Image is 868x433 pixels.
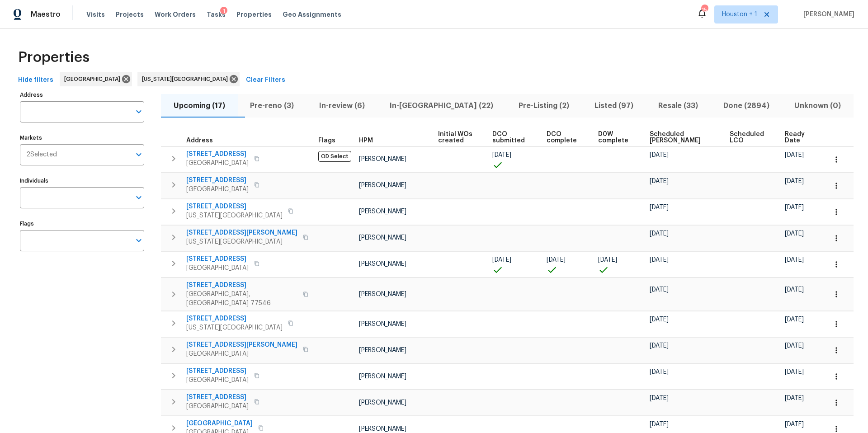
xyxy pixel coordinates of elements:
span: [DATE] [650,395,669,401]
span: Maestro [31,10,61,19]
span: [STREET_ADDRESS] [186,176,249,185]
span: [PERSON_NAME] [359,347,406,353]
label: Address [20,92,144,98]
span: Unknown (0) [788,99,849,112]
span: [GEOGRAPHIC_DATA] [186,159,249,168]
button: Open [132,234,145,247]
span: Address [186,137,213,144]
span: [STREET_ADDRESS][PERSON_NAME] [186,228,297,237]
span: [US_STATE][GEOGRAPHIC_DATA] [186,211,283,220]
span: [PERSON_NAME] [359,321,406,327]
span: [PERSON_NAME] [359,261,406,267]
span: [GEOGRAPHIC_DATA] [186,185,249,194]
span: [PERSON_NAME] [359,208,406,215]
span: [GEOGRAPHIC_DATA] [64,75,124,84]
span: [STREET_ADDRESS] [186,367,249,376]
span: Listed (97) [587,99,641,112]
div: [US_STATE][GEOGRAPHIC_DATA] [137,72,240,86]
button: Open [132,191,145,204]
span: [DATE] [785,257,804,263]
span: [DATE] [785,204,804,211]
span: Pre-reno (3) [243,99,302,112]
span: [GEOGRAPHIC_DATA], [GEOGRAPHIC_DATA] 77546 [186,290,297,308]
span: [GEOGRAPHIC_DATA] [186,264,249,273]
span: DCO complete [547,131,583,144]
span: [DATE] [785,287,804,293]
label: Flags [20,221,144,226]
span: [US_STATE][GEOGRAPHIC_DATA] [142,75,231,84]
span: [US_STATE][GEOGRAPHIC_DATA] [186,237,297,246]
span: Done (2894) [716,99,777,112]
button: Open [132,105,145,118]
span: [GEOGRAPHIC_DATA] [186,349,297,358]
span: [PERSON_NAME] [359,235,406,241]
span: [PERSON_NAME] [359,182,406,188]
span: [STREET_ADDRESS] [186,281,297,290]
span: Flags [318,137,335,144]
div: [GEOGRAPHIC_DATA] [60,72,132,86]
span: [PERSON_NAME] [359,373,406,380]
span: [PERSON_NAME] [359,156,406,162]
span: [GEOGRAPHIC_DATA] [186,376,249,385]
span: DCO submitted [492,131,531,144]
span: D0W complete [598,131,634,144]
span: [DATE] [650,421,669,428]
span: [DATE] [650,343,669,349]
span: [DATE] [785,395,804,401]
span: [DATE] [785,421,804,428]
span: [PERSON_NAME] [359,426,406,432]
span: [STREET_ADDRESS] [186,202,283,211]
span: Properties [236,10,272,19]
label: Individuals [20,178,144,184]
span: [DATE] [785,369,804,375]
span: [PERSON_NAME] [800,10,854,19]
span: [STREET_ADDRESS] [186,393,249,402]
button: Hide filters [14,72,57,89]
span: Work Orders [155,10,196,19]
span: [DATE] [547,257,566,263]
span: Projects [116,10,144,19]
button: Clear Filters [242,72,289,89]
span: [DATE] [650,204,669,211]
span: OD Select [318,151,351,162]
span: [DATE] [785,316,804,323]
span: Upcoming (17) [166,99,232,112]
span: Scheduled LCO [730,131,770,144]
span: [DATE] [650,152,669,158]
span: Tasks [207,11,226,18]
span: [DATE] [650,231,669,237]
span: [PERSON_NAME] [359,400,406,406]
span: Properties [18,53,90,62]
div: 15 [701,5,708,14]
span: [GEOGRAPHIC_DATA] [186,419,253,428]
span: [DATE] [785,152,804,158]
span: Clear Filters [246,75,285,86]
span: [STREET_ADDRESS] [186,254,249,264]
span: Resale (33) [651,99,705,112]
span: Scheduled [PERSON_NAME] [650,131,714,144]
span: [DATE] [785,231,804,237]
span: [GEOGRAPHIC_DATA] [186,402,249,411]
span: [DATE] [785,343,804,349]
span: Initial WOs created [438,131,477,144]
span: [US_STATE][GEOGRAPHIC_DATA] [186,323,283,332]
span: [DATE] [650,316,669,323]
button: Open [132,148,145,161]
span: In-review (6) [312,99,372,112]
span: [DATE] [650,369,669,375]
span: [DATE] [650,287,669,293]
span: [STREET_ADDRESS][PERSON_NAME] [186,340,297,349]
span: In-[GEOGRAPHIC_DATA] (22) [383,99,501,112]
span: HPM [359,137,373,144]
span: Houston + 1 [722,10,757,19]
span: Visits [86,10,105,19]
span: [DATE] [492,257,511,263]
span: [DATE] [492,152,511,158]
span: [DATE] [598,257,617,263]
span: Ready Date [785,131,811,144]
label: Markets [20,135,144,141]
span: [DATE] [650,257,669,263]
span: Hide filters [18,75,53,86]
span: [STREET_ADDRESS] [186,314,283,323]
span: [PERSON_NAME] [359,291,406,297]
